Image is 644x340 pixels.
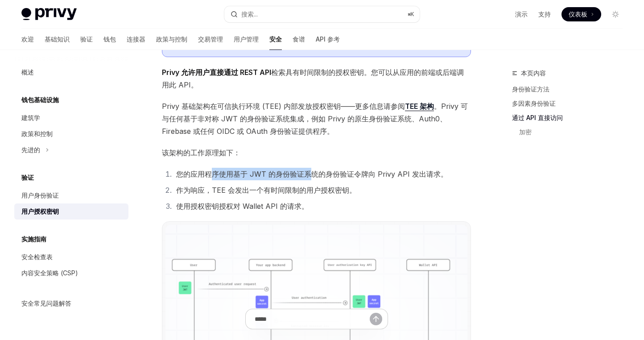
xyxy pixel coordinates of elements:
[14,265,128,281] a: 内容安全策略 (CSP)
[21,235,46,243] font: 实施指南
[156,29,187,50] a: 政策与控制
[21,29,34,50] a: 欢迎
[14,110,128,126] a: 建筑学
[512,100,556,107] font: 多因素身份验证
[14,295,128,311] a: 安全常见问题解答
[21,269,78,277] font: 内容安全策略 (CSP)
[14,64,128,80] a: 概述
[21,299,71,307] font: 安全常见问题解答
[271,68,364,77] font: 检索具有时间限制的授权密钥
[512,111,630,125] a: 通过 API 直接访问
[21,114,40,121] font: 建筑学
[21,191,59,199] font: 用户身份验证
[198,35,223,43] font: 交易管理
[127,29,145,50] a: 连接器
[45,29,70,50] a: 基础知识
[21,8,77,21] img: 灯光标志
[405,102,434,111] a: TEE 架构
[127,35,145,43] font: 连接器
[14,249,128,265] a: 安全检查表
[176,170,448,178] font: 您的应用程序使用基于 JWT 的身份验证系统的身份验证令牌向 Privy API 发出请求。
[538,10,551,18] font: 支持
[14,126,128,142] a: 政策和控制
[45,35,70,43] font: 基础知识
[198,29,223,50] a: 交易管理
[234,35,259,43] font: 用户管理
[512,114,563,121] font: 通过 API 直接访问
[14,187,128,203] a: 用户身份验证
[519,128,532,136] font: 加密
[21,207,59,215] font: 用户授权密钥
[162,102,468,136] font: 。Privy 可与任何基于非对称 JWT 的身份验证系统集成，例如 Privy 的原生身份验证系统、Auth0、Firebase 或任何 OIDC 或 OAuth 身份验证提供程序。
[162,68,271,77] font: Privy 允许用户直接通过 REST API
[21,35,34,43] font: 欢迎
[269,35,282,43] font: 安全
[561,7,601,21] a: 仪表板
[512,96,630,111] a: 多因素身份验证
[608,7,623,21] button: 切换暗模式
[162,148,240,157] font: 该架构的工作原理如下：
[80,35,93,43] font: 验证
[569,10,587,18] font: 仪表板
[21,130,53,137] font: 政策和控制
[14,203,128,220] a: 用户授权密钥
[21,96,59,104] font: 钱包基础设施
[241,10,258,18] font: 搜索...
[293,29,305,50] a: 食谱
[316,29,340,50] a: API 参考
[269,29,282,50] a: 安全
[512,85,549,93] font: 身份验证方法
[224,6,420,22] button: 搜索...⌘K
[519,125,630,139] a: 加密
[316,35,340,43] font: API 参考
[21,146,40,153] font: 先进的
[515,10,528,19] a: 演示
[410,11,414,17] font: K
[521,69,546,77] font: 本页内容
[176,186,356,195] font: 作为响应，TEE 会发出一个有时间限制的用户授权密钥。
[293,35,305,43] font: 食谱
[80,29,93,50] a: 验证
[162,102,405,111] font: Privy 基础架构在可信执行环境 (TEE) 内部发放授权密钥——更多信息请参阅
[21,174,34,181] font: 验证
[370,313,382,325] button: 发送消息
[103,29,116,50] a: 钱包
[515,10,528,18] font: 演示
[21,68,34,76] font: 概述
[405,102,434,111] font: TEE 架构
[156,35,187,43] font: 政策与控制
[103,35,116,43] font: 钱包
[512,82,630,96] a: 身份验证方法
[176,202,309,211] font: 使用授权密钥授权对 Wallet API 的请求。
[408,11,410,17] font: ⌘
[538,10,551,19] a: 支持
[234,29,259,50] a: 用户管理
[21,253,53,261] font: 安全检查表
